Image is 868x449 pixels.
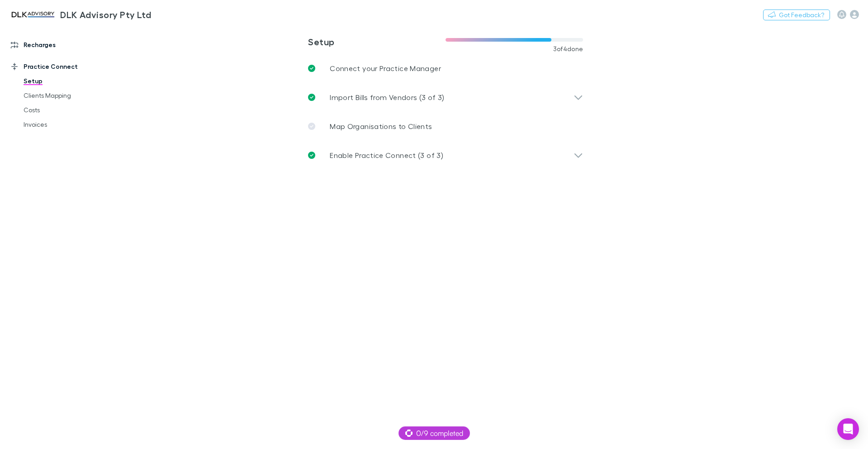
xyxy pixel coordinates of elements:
[330,63,441,74] p: Connect your Practice Manager
[14,117,122,132] a: Invoices
[330,92,445,103] p: Import Bills from Vendors (3 of 3)
[301,83,590,112] div: Import Bills from Vendors (3 of 3)
[9,9,57,20] img: DLK Advisory Pty Ltd's Logo
[553,45,583,53] span: 3 of 4 done
[308,36,446,47] h3: Setup
[2,59,122,74] a: Practice Connect
[330,121,432,132] p: Map Organisations to Clients
[330,150,443,161] p: Enable Practice Connect (3 of 3)
[301,141,590,170] div: Enable Practice Connect (3 of 3)
[2,38,122,52] a: Recharges
[301,112,590,141] a: Map Organisations to Clients
[14,74,122,88] a: Setup
[301,54,590,83] a: Connect your Practice Manager
[4,4,157,25] a: DLK Advisory Pty Ltd
[837,418,859,440] div: Open Intercom Messenger
[14,88,122,103] a: Clients Mapping
[14,103,122,117] a: Costs
[763,10,830,20] button: Got Feedback?
[60,9,151,20] h3: DLK Advisory Pty Ltd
